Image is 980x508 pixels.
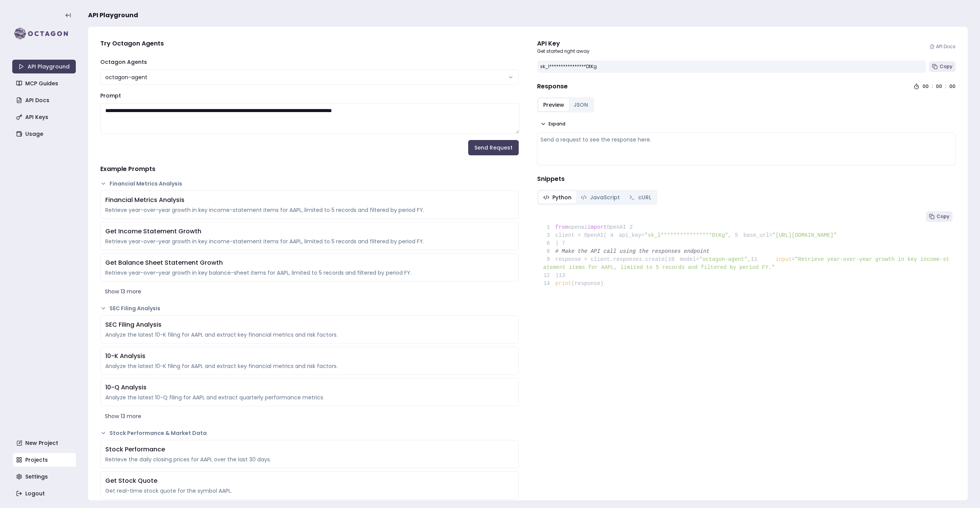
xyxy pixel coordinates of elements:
[588,224,607,230] span: import
[568,224,587,230] span: openai
[543,247,555,256] span: 8
[100,164,519,174] h4: Example Prompts
[13,436,77,450] a: New Project
[100,429,519,437] button: Stock Performance & Market Data
[543,256,555,264] span: 9
[543,239,555,247] span: 6
[926,211,952,222] button: Copy
[105,206,514,214] div: Retrieve year-over-year growth in key income-statement items for AAPL, limited to 5 records and f...
[100,285,519,298] button: Show 13 more
[555,224,568,230] span: from
[543,280,555,288] span: 14
[105,331,514,339] div: Analyze the latest 10-K filing for AAPL and extract key financial metrics and risk factors.
[555,280,572,287] span: print
[549,121,565,127] span: Expand
[699,256,747,262] span: "octagon-agent"
[930,44,955,50] a: API Docs
[12,60,76,73] a: API Playground
[543,256,668,262] span: response = client.responses.create(
[13,453,77,467] a: Projects
[105,320,514,329] div: SEC Filing Analysis
[792,256,795,262] span: =
[569,99,593,111] button: JSON
[13,77,77,90] a: MCP Guides
[937,213,949,220] span: Copy
[537,174,955,184] h4: Snippets
[13,127,77,141] a: Usage
[105,238,514,245] div: Retrieve year-over-year growth in key income-statement items for AAPL, limited to 5 records and f...
[751,256,763,264] span: 11
[105,362,514,370] div: Analyze the latest 10-K filing for AAPL and extract key financial metrics and risk factors.
[105,352,514,361] div: 10-K Analysis
[626,223,638,231] span: 2
[100,92,121,99] label: Prompt
[105,394,514,401] div: Analyze the latest 10-Q filing for AAPL and extract quarterly performance metrics.
[105,487,514,495] div: Get real-time stock quote for the symbol AAPL.
[543,240,559,246] span: )
[543,232,607,238] span: client = OpenAI(
[105,227,514,236] div: Get Income Statement Growth
[539,99,569,111] button: Preview
[105,269,514,277] div: Retrieve year-over-year growth in key balance-sheet items for AAPL, limited to 5 records and filt...
[607,224,626,230] span: OpenAI
[555,248,710,254] span: # Make the API call using the responses endpoint
[543,231,555,239] span: 3
[929,61,955,72] button: Copy
[559,239,571,247] span: 7
[773,232,837,238] span: "[URL][DOMAIN_NAME]"
[607,231,619,239] span: 4
[552,194,572,201] span: Python
[940,63,952,70] span: Copy
[932,83,933,90] div: :
[541,136,952,143] div: Send a request to see the response here.
[105,445,514,454] div: Stock Performance
[731,231,743,239] span: 5
[100,180,519,187] button: Financial Metrics Analysis
[743,232,773,238] span: base_url=
[559,272,571,280] span: 13
[468,140,519,155] button: Send Request
[13,93,77,107] a: API Docs
[13,487,77,500] a: Logout
[590,194,620,201] span: JavaScript
[100,409,519,423] button: Show 13 more
[105,383,514,392] div: 10-Q Analysis
[936,83,942,90] div: 00
[668,256,680,264] span: 10
[949,83,955,90] div: 00
[572,280,604,287] span: (response)
[728,232,731,238] span: ,
[638,194,651,201] span: cURL
[619,232,644,238] span: api_key=
[543,272,555,280] span: 12
[105,195,514,205] div: Financial Metrics Analysis
[537,119,568,129] button: Expand
[748,256,751,262] span: ,
[100,58,147,66] label: Octagon Agents
[13,470,77,484] a: Settings
[100,39,519,48] h4: Try Octagon Agents
[12,26,76,41] img: logo-rect-yK7x_WSZ.svg
[105,476,514,485] div: Get Stock Quote
[543,223,555,231] span: 1
[105,456,514,463] div: Retrieve the daily closing prices for AAPL over the last 30 days.
[680,256,699,262] span: model=
[537,48,590,54] p: Get started right away
[100,304,519,312] button: SEC Filing Analysis
[88,11,138,20] span: API Playground
[537,82,568,91] h4: Response
[776,256,792,262] span: input
[105,258,514,267] div: Get Balance Sheet Statement Growth
[537,39,590,48] div: API Key
[923,83,929,90] div: 00
[543,272,559,278] span: )
[13,110,77,124] a: API Keys
[945,83,946,90] div: :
